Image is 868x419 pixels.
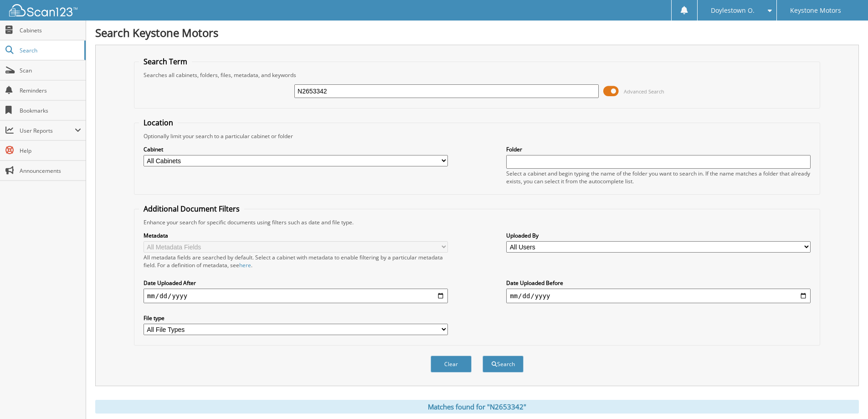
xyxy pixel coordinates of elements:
[144,314,448,322] label: File type
[506,170,811,185] div: Select a cabinet and begin typing the name of the folder you want to search in. If the name match...
[139,132,815,140] div: Optionally limit your search to a particular cabinet or folder
[506,232,811,239] label: Uploaded By
[144,289,448,303] input: start
[506,145,811,153] label: Folder
[139,218,815,226] div: Enhance your search for specific documents using filters such as date and file type.
[9,4,77,16] img: scan123-logo-white.svg
[20,167,81,175] span: Announcements
[790,8,841,13] span: Keystone Motors
[139,71,815,79] div: Searches all cabinets, folders, files, metadata, and keywords
[144,253,448,269] div: All metadata fields are searched by default. Select a cabinet with metadata to enable filtering b...
[20,67,81,74] span: Scan
[431,356,472,372] button: Clear
[506,279,811,287] label: Date Uploaded Before
[20,87,81,94] span: Reminders
[483,356,524,372] button: Search
[95,400,859,414] div: Matches found for "N2653342"
[20,47,80,54] span: Search
[144,232,448,239] label: Metadata
[139,118,178,128] legend: Location
[139,57,192,67] legend: Search Term
[20,107,81,114] span: Bookmarks
[711,8,755,13] span: Doylestown O.
[20,127,75,134] span: User Reports
[624,88,664,95] span: Advanced Search
[139,204,244,214] legend: Additional Document Filters
[20,26,81,34] span: Cabinets
[144,279,448,287] label: Date Uploaded After
[95,25,859,40] h1: Search Keystone Motors
[239,261,251,269] a: here
[20,147,81,155] span: Help
[144,145,448,153] label: Cabinet
[506,289,811,303] input: end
